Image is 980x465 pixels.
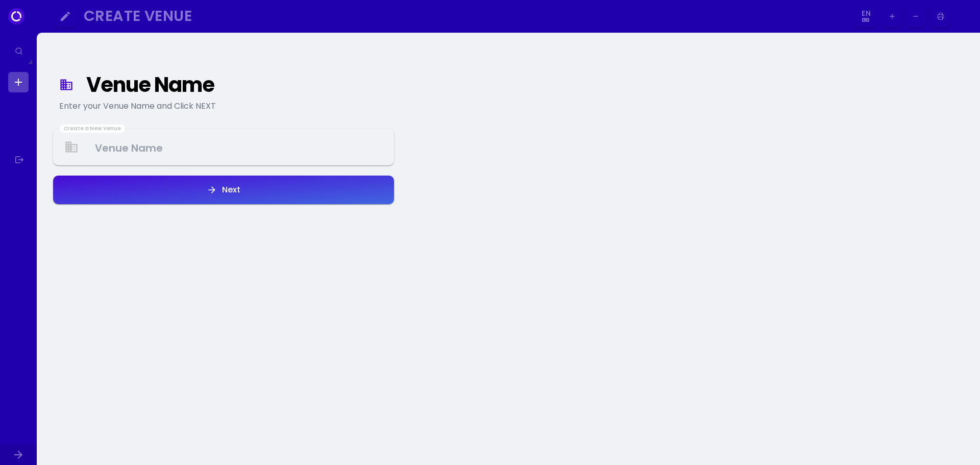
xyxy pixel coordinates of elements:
div: Enter your Venue Name and Click NEXT [59,100,388,112]
button: Next [53,176,394,204]
input: Venue Name [54,132,393,162]
div: Create a New Venue [60,125,125,133]
div: Venue Name [86,76,383,94]
img: Image [954,8,970,25]
button: Create Venue [80,5,851,28]
div: Next [217,186,240,194]
div: Create Venue [84,10,841,22]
